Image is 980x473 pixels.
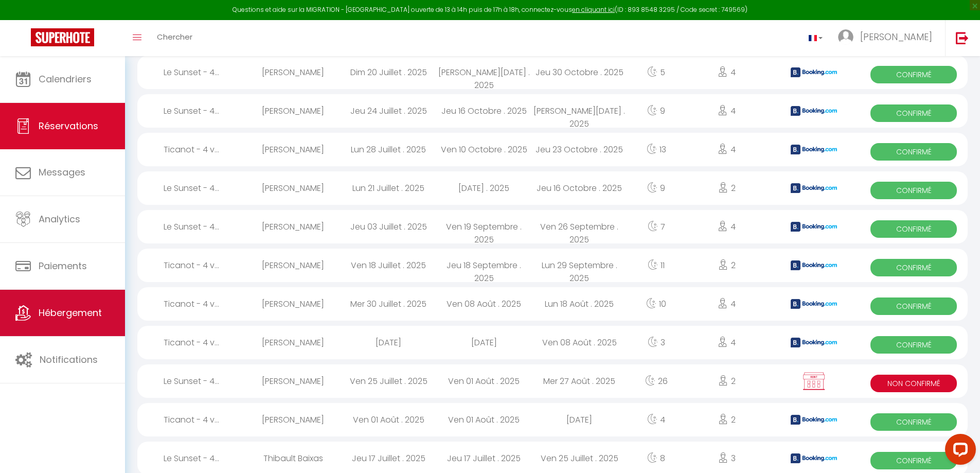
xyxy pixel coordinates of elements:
[39,213,80,225] span: Analytics
[39,306,102,319] span: Hébergement
[149,20,200,56] a: Chercher
[956,31,969,44] img: logout
[39,259,87,272] span: Paiements
[830,20,945,56] a: ... [PERSON_NAME]
[572,5,615,14] a: en cliquant ici
[157,31,192,42] span: Chercher
[39,166,85,179] span: Messages
[838,29,853,45] img: ...
[40,353,98,366] span: Notifications
[31,28,94,46] img: Super Booking
[39,119,98,132] span: Réservations
[39,73,92,85] span: Calendriers
[860,30,932,43] span: [PERSON_NAME]
[937,430,980,473] iframe: LiveChat chat widget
